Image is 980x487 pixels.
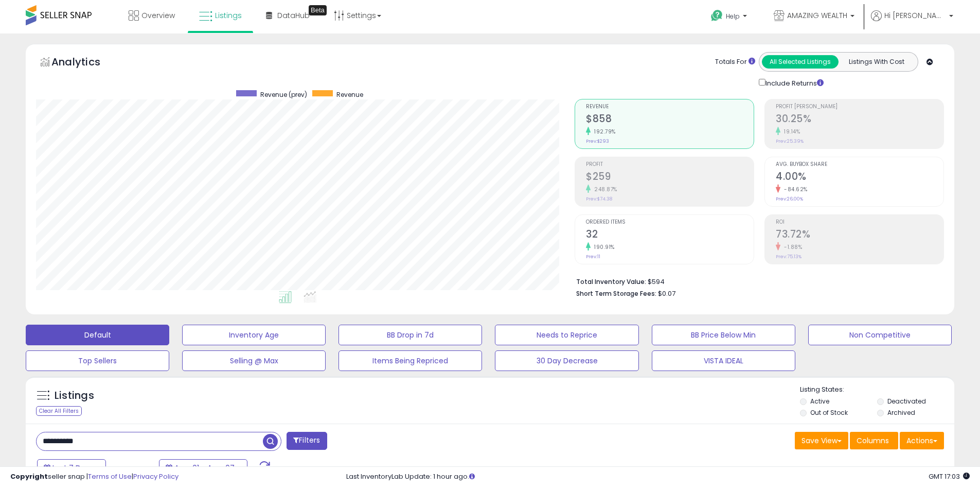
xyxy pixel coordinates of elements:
h2: $858 [586,113,754,127]
small: Prev: $74.38 [586,196,612,202]
span: Revenue [336,90,363,99]
span: Last 7 Days [52,463,93,473]
h2: 32 [586,228,754,242]
button: Non Competitive [808,325,952,345]
small: -1.88% [780,243,802,251]
span: AMAZING WEALTH [787,10,847,21]
button: Items Being Repriced [338,350,482,371]
small: 192.79% [591,128,616,136]
a: Help [703,2,757,33]
small: Prev: 11 [586,254,600,260]
span: ROI [776,220,943,225]
span: Avg. Buybox Share [776,162,943,167]
label: Active [810,397,829,406]
button: Listings With Cost [838,55,915,69]
span: Compared to: [108,464,155,474]
button: Inventory Age [182,325,326,345]
span: Revenue (prev) [260,90,307,99]
button: Needs to Reprice [495,325,638,345]
small: Prev: 25.39% [776,138,804,144]
strong: Copyright [10,472,48,481]
a: Hi [PERSON_NAME] [871,10,953,33]
small: -84.62% [780,186,808,193]
span: Overview [141,10,175,21]
button: Last 7 Days [37,459,106,477]
button: Columns [850,432,898,449]
label: Out of Stock [810,408,848,417]
button: All Selected Listings [762,55,839,69]
small: 248.87% [591,186,617,193]
span: 2025-08-16 17:03 GMT [929,472,970,481]
h2: 30.25% [776,113,943,127]
button: VISTA IDEAL [652,350,795,371]
h2: 4.00% [776,171,943,184]
h2: 73.72% [776,228,943,242]
span: Aug-01 - Aug-07 [174,463,235,473]
button: 30 Day Decrease [495,350,638,371]
span: Profit [586,162,754,167]
button: Default [26,325,169,345]
span: Revenue [586,104,754,110]
button: BB Price Below Min [652,325,795,345]
b: Total Inventory Value: [576,277,646,286]
li: $594 [576,275,936,287]
small: 190.91% [591,243,615,251]
span: Hi [PERSON_NAME] [884,10,946,21]
small: Prev: 26.00% [776,196,803,202]
div: Clear All Filters [36,406,82,416]
div: Totals For [715,57,755,67]
h2: $259 [586,171,754,184]
button: Top Sellers [26,350,169,371]
small: Prev: 75.13% [776,254,801,260]
span: Listings [215,10,242,21]
small: 19.14% [780,128,800,136]
span: Ordered Items [586,220,754,225]
b: Short Term Storage Fees: [576,289,656,298]
h5: Listings [55,389,94,403]
label: Deactivated [887,397,926,406]
div: Last InventoryLab Update: 1 hour ago. [346,472,970,482]
button: Aug-01 - Aug-07 [159,459,247,477]
span: Help [726,12,740,21]
button: Selling @ Max [182,350,326,371]
label: Archived [887,408,915,417]
span: $0.07 [658,289,675,298]
button: Actions [900,432,944,449]
span: Profit [PERSON_NAME] [776,104,943,110]
div: seller snap | | [10,472,179,482]
button: Filters [287,432,327,450]
h5: Analytics [51,55,120,72]
p: Listing States: [800,385,954,395]
a: Terms of Use [88,472,132,481]
i: Get Help [710,9,723,22]
span: Columns [857,435,889,446]
span: DataHub [277,10,310,21]
button: BB Drop in 7d [338,325,482,345]
div: Tooltip anchor [309,5,327,15]
div: Include Returns [751,77,836,89]
button: Save View [795,432,848,449]
a: Privacy Policy [133,472,179,481]
small: Prev: $293 [586,138,609,144]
